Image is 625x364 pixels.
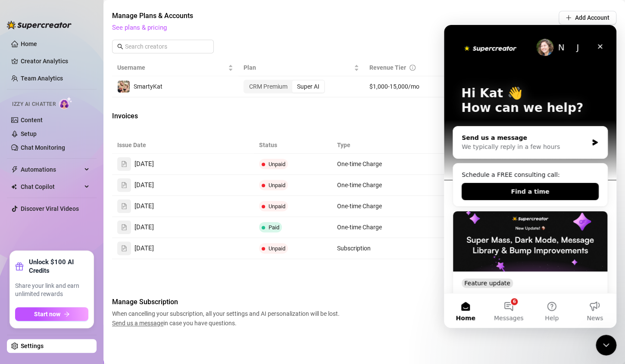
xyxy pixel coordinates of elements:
span: plus [566,15,572,21]
button: Start nowarrow-right [15,307,88,321]
span: [DATE] [134,244,154,254]
th: AI Messages [440,59,541,76]
span: Paid [269,224,279,231]
span: Subscription [337,245,371,252]
img: AI Chatter [59,97,72,109]
div: Super AI [292,80,324,93]
span: Automations [21,163,82,176]
span: One-time Charge [337,224,382,231]
span: Chat Copilot [21,180,82,194]
div: Super Mass, Dark Mode, Message Library & Bump ImprovementsFeature update [9,186,164,304]
button: Help [86,268,129,303]
span: SmartyKat [134,83,162,90]
span: search [117,43,123,49]
span: Unpaid [269,203,285,210]
span: Izzy AI Chatter [12,100,56,108]
div: Feature update [18,253,69,263]
button: Add Account [559,11,616,25]
span: [DATE] [134,159,154,170]
span: Share your link and earn unlimited rewards [15,282,88,299]
span: Manage Subscription [112,297,342,307]
th: Username [112,59,238,76]
a: See plans & pricing [112,24,167,31]
span: file-text [121,245,127,251]
a: Settings [21,342,44,349]
img: SmartyKat [118,80,130,93]
span: One-time Charge [337,203,382,210]
a: Team Analytics [21,75,63,82]
a: Discover Viral Videos [21,205,79,212]
span: Plan [244,63,353,72]
span: Add Account [575,14,609,21]
span: Username [117,63,226,72]
img: Chat Copilot [11,184,17,190]
img: Super Mass, Dark Mode, Message Library & Bump Improvements [9,186,163,247]
a: Setup [21,130,37,137]
span: file-text [121,203,127,209]
iframe: Intercom live chat [444,25,616,328]
span: gift [15,262,24,271]
span: Unpaid [269,161,285,167]
span: Invoices [112,111,257,121]
div: CRM Premium [244,80,292,93]
span: [DATE] [134,180,154,191]
th: Status [254,137,332,154]
span: When cancelling your subscription, all your settings and AI personalization will be lost. in case... [112,309,342,328]
th: Type [332,137,426,154]
span: Unpaid [269,245,285,252]
img: logo-BBDzfeDw.svg [7,21,72,29]
th: Plan [238,59,365,76]
span: Unpaid [269,182,285,188]
td: $1,000-15,000/mo [364,76,440,97]
input: Search creators [125,42,202,51]
strong: Unlock $100 AI Credits [29,258,88,275]
span: One-time Charge [337,182,382,188]
th: Issue Date [112,137,254,154]
span: Home [12,290,31,296]
span: file-text [121,161,127,167]
th: Breakdown [427,137,503,154]
iframe: Intercom live chat [596,335,616,355]
span: News [143,290,159,296]
span: Manage Plans & Accounts [112,11,500,21]
span: file-text [121,182,127,188]
a: Home [21,40,37,47]
span: arrow-right [64,311,70,317]
span: thunderbolt [11,166,18,173]
a: Chat Monitoring [21,144,65,151]
button: News [129,268,172,303]
a: Content [21,117,43,123]
a: Creator Analytics [21,54,90,68]
span: Send us a message [112,320,163,327]
button: Messages [43,268,86,303]
span: One-time Charge [337,160,382,167]
span: Start now [34,311,60,318]
div: segmented control [244,80,325,93]
span: info-circle [409,65,416,71]
span: [DATE] [134,222,154,233]
div: Close [148,14,164,29]
span: Messages [50,290,80,296]
span: [DATE] [134,201,154,212]
span: Revenue Tier [369,64,406,71]
span: file-text [121,224,127,230]
span: Help [101,290,115,296]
